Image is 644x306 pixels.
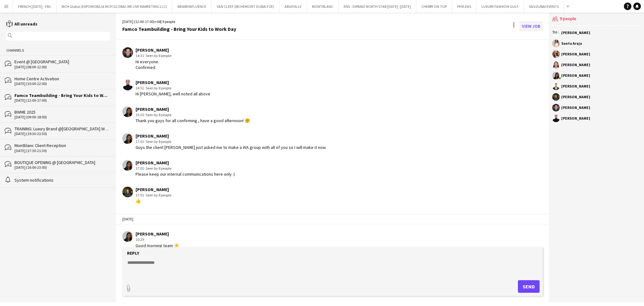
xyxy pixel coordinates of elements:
div: Event @ [GEOGRAPHIC_DATA] [14,59,110,65]
div: BOUTIQUE OPENING @ [GEOGRAPHIC_DATA] [14,160,110,165]
div: Thank you guys for all confirming , have a good afternoon! 🤗 [136,118,250,123]
div: [PERSON_NAME] [136,160,235,166]
div: [DATE] (19:30-23:30) [14,132,110,136]
span: +04 [155,19,161,24]
button: MCH Global (EXPOMOBILIA MCH GLOBAL ME LIVE MARKETING LLC) [57,0,172,13]
div: 17:01 [136,166,235,171]
div: BWME 2025 [14,109,110,115]
button: VAS DUBAI EVENTS [524,0,564,13]
button: CHERRY ON TOP [416,0,452,13]
a: All unreads [6,21,37,27]
div: [PERSON_NAME] [561,106,590,110]
div: 👍 [136,198,171,204]
div: [PERSON_NAME] [561,31,590,35]
div: System notifications [14,177,110,183]
button: MONTBLANC [307,0,339,13]
div: [DATE] (12:00-17:00) | 9 people [122,19,236,25]
div: [DATE] (10:00-22:00) [14,82,110,86]
button: VAN CLEEF (RICHEMONT DUBAI FZE) [212,0,280,13]
label: Reply [127,250,139,256]
div: [PERSON_NAME] [561,74,590,77]
div: [DATE] (12:00-17:00) [14,98,110,103]
div: [DATE] (17:30-21:30) [14,149,110,153]
div: [PERSON_NAME] [136,80,210,85]
div: 15:20 [136,112,250,118]
button: ENS - EXPAND NORTH STAR [DATE] -[DATE] [339,0,416,13]
button: ARGEVILLE [280,0,307,13]
div: [PERSON_NAME] [136,47,171,53]
div: [PERSON_NAME] [561,95,590,99]
a: View Job [519,21,543,31]
div: [PERSON_NAME] [561,116,590,120]
div: 17:01 [136,139,326,144]
button: PHYLEAS [452,0,476,13]
div: 10:29 [136,237,179,242]
button: WEAREINFLUENCE [172,0,212,13]
div: [DATE] (09:00-18:00) [14,115,110,119]
div: [PERSON_NAME] [136,231,179,237]
div: 14:51 [136,85,210,91]
span: · Seen by 8 people [144,139,171,144]
span: · Seen by 8 people [144,86,171,90]
div: Santa Araja [561,42,582,45]
span: · Seen by 8 people [144,193,171,197]
div: Please keep our internal communications here only :) [136,171,235,177]
span: · Seen by 8 people [144,53,171,58]
div: Home Centre Activation [14,76,110,82]
div: Hi [PERSON_NAME], well noted all above [136,91,210,97]
div: Good morning team ☀️ [136,243,179,248]
div: [DATE] (16:00-23:00) [14,165,110,170]
div: [DATE] [116,214,549,224]
span: · Seen by 8 people [144,112,171,117]
div: [PERSON_NAME] [136,106,250,112]
div: 9 people [552,13,641,26]
button: LUXURY FASHION GULF [476,0,524,13]
div: Montblanc Client Reception [14,143,110,148]
div: [PERSON_NAME] [561,63,590,67]
div: [PERSON_NAME] [136,187,171,192]
div: [PERSON_NAME] [561,52,590,56]
div: 14:31 [136,53,171,59]
div: [DATE] (08:00-12:00) [14,65,110,69]
div: Guys the client [PERSON_NAME] just asked me to make a WA group with all of you so I will make it ... [136,144,326,150]
button: Send [518,280,540,293]
div: [PERSON_NAME] [136,133,326,139]
div: Famco Teambuilding - Bring Your Kids to Work Day [122,26,236,32]
div: Famco Teambuilding - Bring Your Kids to Work Day [14,93,110,98]
button: FRENCH [DATE] - FBC [13,0,57,13]
div: [PERSON_NAME] [561,84,590,88]
div: Hi everyone. Confirmed [136,59,171,70]
div: 17:01 [136,192,171,198]
span: · Seen by 8 people [144,166,171,171]
div: TRAINING: Luxury Brand @[GEOGRAPHIC_DATA] Watch Week 2025 [14,126,110,132]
